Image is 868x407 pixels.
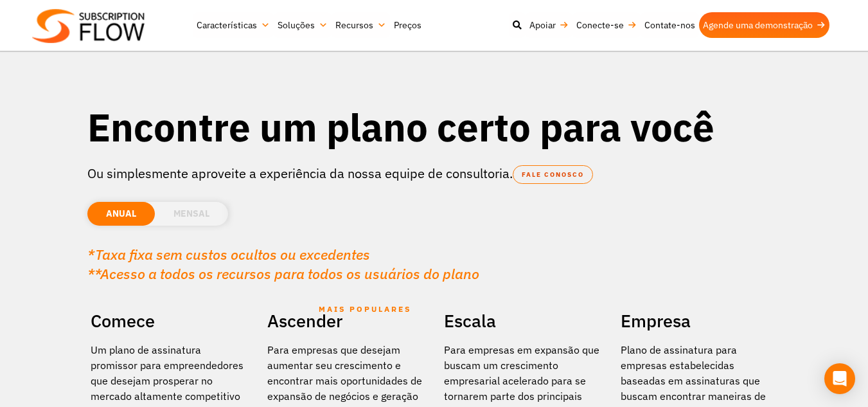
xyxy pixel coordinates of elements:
font: Escala [444,309,496,332]
a: Características [193,12,274,38]
font: Recursos [335,19,373,31]
font: ANUAL [106,208,136,219]
font: Soluções [278,19,315,31]
font: Preços [394,19,421,31]
font: Encontre um plano certo para você [87,102,714,152]
font: Ou simplesmente aproveite a experiência da nossa equipe de consultoria. [87,165,513,182]
font: *Taxa fixa sem custos ocultos ou excedentes [87,245,370,264]
a: Apoiar [526,12,572,38]
a: Agende uma demonstração [699,12,829,38]
font: **Acesso a todos os recursos para todos os usuários do plano [87,264,479,283]
font: Ascender [267,309,342,332]
a: Recursos [332,12,390,38]
a: Contate-nos [641,12,699,38]
img: Fluxo de assinatura [32,9,145,43]
font: MAIS POPULARES [319,304,411,314]
font: Características [197,19,257,31]
font: Contate-nos [644,19,695,31]
a: Preços [390,12,425,38]
font: Comece [91,309,155,332]
font: Agende uma demonstração [703,19,813,31]
font: MENSAL [173,208,209,219]
a: Soluções [274,12,332,38]
a: Conecte-se [572,12,641,38]
font: FALE CONOSCO [522,170,584,179]
div: Open Intercom Messenger [824,363,855,394]
font: Empresa [621,309,691,332]
font: Apoiar [529,19,556,31]
font: Conecte-se [576,19,624,31]
a: FALE CONOSCO [513,165,593,184]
